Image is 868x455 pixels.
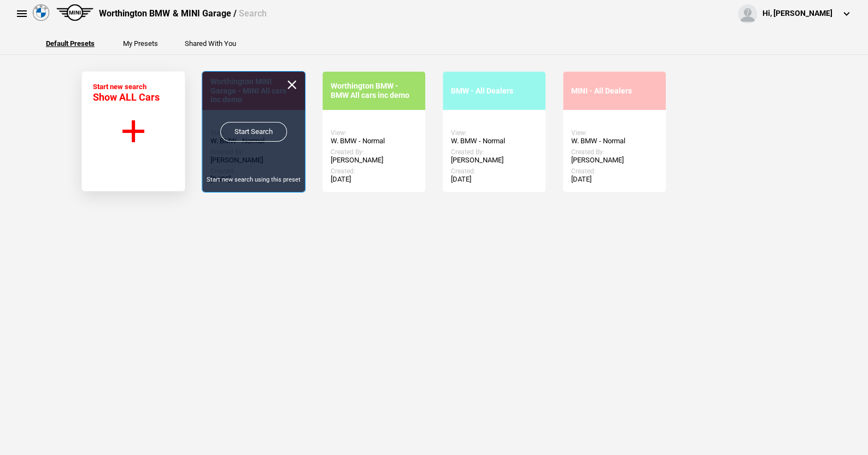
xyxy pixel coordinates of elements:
div: [PERSON_NAME] [331,156,417,165]
div: MINI - All Dealers [571,86,658,96]
div: Worthington BMW & MINI Garage / [99,8,266,20]
div: Created By: [571,148,658,156]
a: Start Search [220,122,287,142]
div: [DATE] [331,175,417,184]
div: Created By: [451,148,537,156]
div: Created: [331,167,417,175]
div: W. BMW - Normal [571,137,658,145]
div: Hi, [PERSON_NAME] [763,8,832,19]
span: Search [238,8,266,19]
div: Start new search using this preset [202,176,305,184]
div: BMW - All Dealers [451,86,537,96]
div: [PERSON_NAME] [451,156,537,165]
button: My Presets [123,40,158,47]
div: Created: [451,167,537,175]
div: [DATE] [571,175,658,184]
div: Created: [571,167,658,175]
div: View: [451,129,537,137]
button: Shared With You [185,40,236,47]
div: View: [331,129,417,137]
div: Worthington BMW - BMW All cars inc demo [331,81,417,100]
div: W. BMW - Normal [331,137,417,145]
div: View: [571,129,658,137]
div: [PERSON_NAME] [571,156,658,165]
img: bmw.png [33,4,49,21]
div: Created By: [331,148,417,156]
div: Start new search [93,83,160,103]
div: W. BMW - Normal [451,137,537,145]
button: Start new search Show ALL Cars [81,71,185,191]
div: [DATE] [451,175,537,184]
img: mini.png [56,4,93,21]
span: Show ALL Cars [93,91,160,103]
button: Default Presets [46,40,95,47]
